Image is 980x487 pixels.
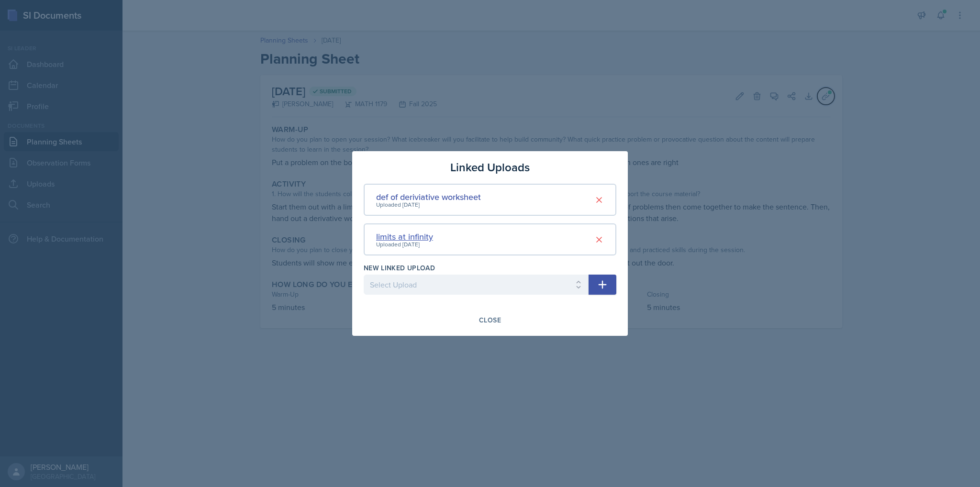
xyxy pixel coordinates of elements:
div: Uploaded [DATE] [376,200,481,209]
div: limits at infinity [376,230,433,243]
div: def of deriviative worksheet [376,190,481,203]
div: Uploaded [DATE] [376,240,433,249]
label: New Linked Upload [364,263,435,273]
div: Close [479,316,501,324]
h3: Linked Uploads [450,159,530,176]
button: Close [473,312,507,328]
